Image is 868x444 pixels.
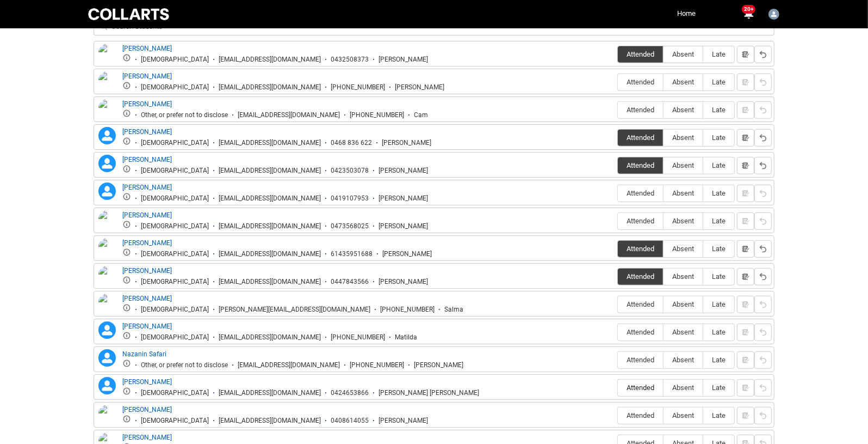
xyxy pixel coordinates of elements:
a: [PERSON_NAME] [122,323,172,330]
div: [PERSON_NAME] [414,361,463,369]
img: Khamar Osman [98,294,116,318]
a: [PERSON_NAME] [122,406,172,413]
div: [EMAIL_ADDRESS][DOMAIN_NAME] [219,83,321,92]
button: Reset [754,268,772,285]
a: [PERSON_NAME] [122,72,172,80]
div: [EMAIL_ADDRESS][DOMAIN_NAME] [219,194,321,203]
span: Late [703,356,734,364]
a: [PERSON_NAME] [122,100,172,108]
lightning-icon: Emily Burton [98,183,116,200]
lightning-icon: Charlie Shannon [98,127,116,144]
a: [PERSON_NAME] [122,378,172,386]
div: [PERSON_NAME] [382,139,431,147]
div: [PHONE_NUMBER] [350,361,404,369]
div: [PHONE_NUMBER] [380,306,435,314]
img: Felicity Baird [98,210,116,234]
button: Reset [754,212,772,230]
div: [PERSON_NAME] [379,222,428,230]
div: [DEMOGRAPHIC_DATA] [141,83,209,92]
div: [EMAIL_ADDRESS][DOMAIN_NAME] [219,139,321,147]
img: Beth Martin [98,71,116,95]
div: [PERSON_NAME][EMAIL_ADDRESS][DOMAIN_NAME] [219,306,370,314]
span: Late [703,133,734,142]
lightning-icon: Nazanin Safari [98,349,116,367]
div: [DEMOGRAPHIC_DATA] [141,139,209,147]
div: 0423503078 [331,167,369,175]
span: Absent [664,161,703,169]
a: Home [674,5,698,22]
div: 0468 836 622 [331,139,372,147]
div: [DEMOGRAPHIC_DATA] [141,250,209,258]
a: [PERSON_NAME] [122,156,172,163]
button: Notes [737,129,754,147]
div: [PERSON_NAME] [PERSON_NAME] [379,389,479,397]
lightning-icon: Matilda Mcleod-Hoskin [98,321,116,339]
div: [PERSON_NAME] [379,417,428,425]
div: [PERSON_NAME] [382,250,432,258]
span: 20+ [742,5,755,14]
span: Attended [618,356,663,364]
a: [PERSON_NAME] [122,267,172,275]
span: Absent [664,300,703,308]
div: [EMAIL_ADDRESS][DOMAIN_NAME] [219,222,321,230]
div: [PHONE_NUMBER] [331,83,385,92]
div: Other, or prefer not to disclose [141,111,228,119]
div: [DEMOGRAPHIC_DATA] [141,333,209,342]
div: [EMAIL_ADDRESS][DOMAIN_NAME] [238,111,340,119]
div: [PERSON_NAME] [379,56,428,64]
button: Reset [754,407,772,424]
span: Attended [618,106,663,114]
span: Late [703,106,734,114]
a: [PERSON_NAME] [122,128,172,136]
button: Reset [754,46,772,63]
button: Reset [754,185,772,202]
button: Reset [754,324,772,341]
div: 0447843566 [331,278,369,286]
span: Attended [618,217,663,225]
div: [PERSON_NAME] [379,167,428,175]
span: Absent [664,50,703,58]
div: [EMAIL_ADDRESS][DOMAIN_NAME] [219,333,321,342]
div: Other, or prefer not to disclose [141,361,228,369]
button: Reset [754,129,772,147]
span: Late [703,78,734,86]
span: Absent [664,328,703,336]
span: Absent [664,78,703,86]
div: [EMAIL_ADDRESS][DOMAIN_NAME] [219,56,321,64]
img: Camille Wanstall [98,99,116,123]
div: [EMAIL_ADDRESS][DOMAIN_NAME] [219,278,321,286]
button: Reset [754,296,772,313]
span: Absent [664,245,703,253]
div: [PHONE_NUMBER] [350,111,404,119]
span: Attended [618,300,663,308]
span: Absent [664,189,703,197]
div: [PERSON_NAME] [379,194,428,203]
span: Late [703,189,734,197]
div: [DEMOGRAPHIC_DATA] [141,194,209,203]
div: [DEMOGRAPHIC_DATA] [141,56,209,64]
button: Reset [754,74,772,91]
a: [PERSON_NAME] [122,45,172,52]
div: [DEMOGRAPHIC_DATA] [141,417,209,425]
div: [EMAIL_ADDRESS][DOMAIN_NAME] [238,361,340,369]
span: Attended [618,272,663,281]
a: [PERSON_NAME] [122,211,172,219]
div: [PERSON_NAME] [395,83,444,92]
div: 0473568025 [331,222,369,230]
span: Attended [618,133,663,142]
lightning-icon: Daniel Hindson [98,155,116,172]
span: Absent [664,272,703,281]
span: Absent [664,133,703,142]
button: Notes [737,46,754,63]
div: Salma [444,306,463,314]
span: Late [703,161,734,169]
button: Notes [737,240,754,258]
a: [PERSON_NAME] [122,239,172,247]
span: Late [703,300,734,308]
span: Late [703,50,734,58]
span: Attended [618,384,663,392]
span: Absent [664,384,703,392]
span: Absent [664,217,703,225]
div: [PHONE_NUMBER] [331,333,385,342]
div: [DEMOGRAPHIC_DATA] [141,167,209,175]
